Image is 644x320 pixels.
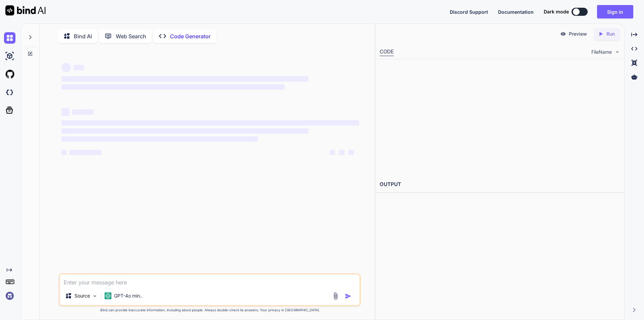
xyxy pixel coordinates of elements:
img: icon [345,293,352,300]
img: GPT-4o mini [105,292,111,299]
button: Documentation [498,8,534,15]
p: Web Search [116,32,146,40]
p: Code Generator [170,32,211,40]
img: githubLight [4,68,15,80]
p: Run [606,31,615,37]
span: Dark mode [544,8,569,15]
span: ‌ [61,84,285,90]
span: FileName [591,49,612,55]
div: CODE [380,48,394,56]
img: attachment [332,292,339,300]
img: signin [4,290,15,302]
span: ‌ [69,150,102,155]
span: ‌ [61,76,309,82]
img: chat [4,32,15,44]
span: ‌ [61,128,309,134]
img: preview [560,31,566,37]
span: ‌ [61,136,258,142]
span: ‌ [61,108,69,116]
span: Documentation [498,9,534,15]
span: ‌ [61,150,67,155]
button: Discord Support [450,8,488,15]
p: Bind AI [74,32,92,40]
span: ‌ [61,120,359,126]
span: ‌ [72,109,94,115]
img: chevron down [614,49,620,55]
span: ‌ [73,65,84,70]
h2: OUTPUT [376,177,624,192]
span: Discord Support [450,9,488,15]
span: ‌ [339,150,344,155]
img: Bind AI [5,5,46,15]
img: darkCloudIdeIcon [4,87,15,98]
span: ‌ [330,150,335,155]
span: ‌ [348,150,354,155]
p: Bind can provide inaccurate information, including about people. Always double-check its answers.... [59,308,361,313]
p: Preview [569,31,587,37]
img: ai-studio [4,50,15,62]
p: GPT-4o min.. [114,292,143,299]
span: ‌ [61,63,71,72]
p: Source [74,292,90,299]
button: Sign in [597,5,633,18]
img: Pick Models [92,293,98,299]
